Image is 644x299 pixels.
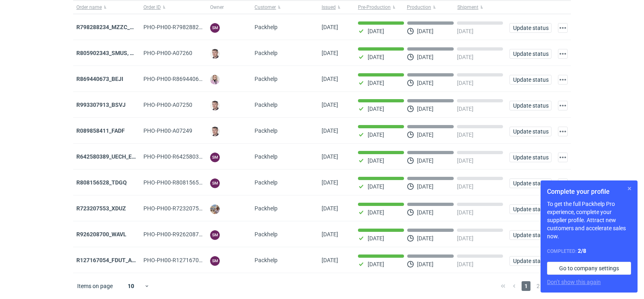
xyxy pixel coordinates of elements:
img: Maciej Sikora [210,49,220,59]
span: Packhelp [255,231,278,238]
p: [DATE] [417,183,434,190]
p: [DATE] [417,261,434,267]
p: [DATE] [457,157,474,164]
span: Update status [513,258,548,264]
span: PHO-PH00-R869440673_BEJI [143,76,219,82]
button: Actions [558,23,568,33]
span: PHO-PH00-R723207553_XDUZ [143,205,222,212]
span: 2 [534,281,543,291]
a: R798288234_MZZC_YZOD [76,24,145,30]
button: Actions [558,49,568,59]
button: Actions [558,127,568,136]
button: Update status [509,230,551,240]
span: Update status [513,232,548,238]
figcaption: SM [210,230,220,240]
button: Actions [558,75,568,85]
a: R127167054_FDUT_ACTL [76,257,142,263]
span: 22/09/2025 [322,24,338,30]
button: Don’t show this again [547,278,601,286]
span: 11/09/2025 [322,231,338,238]
p: [DATE] [457,131,474,138]
p: [DATE] [417,54,434,60]
span: PHO-PH00-R808156528_TDGQ [143,179,223,186]
span: Packhelp [255,127,278,134]
button: Update status [509,75,551,85]
span: Update status [513,51,548,57]
p: [DATE] [368,131,384,138]
button: Update status [509,127,551,136]
button: Update status [509,49,551,59]
figcaption: SM [210,256,220,266]
button: Issued [318,1,355,14]
span: Owner [210,4,224,11]
button: Customer [251,1,318,14]
span: 18/09/2025 [322,153,338,160]
p: To get the full Packhelp Pro experience, complete your supplier profile. Attract new customers an... [547,200,631,240]
span: Issued [322,4,336,11]
p: [DATE] [417,131,434,138]
span: 17/09/2025 [322,179,338,186]
p: [DATE] [368,261,384,267]
button: Update status [509,101,551,110]
button: Update status [509,256,551,266]
a: R089858411_FADF [76,127,125,134]
div: Completed: [547,247,631,255]
p: [DATE] [417,209,434,216]
strong: R869440673_BEJI [76,76,123,82]
span: Update status [513,25,548,31]
p: [DATE] [368,209,384,216]
span: Customer [255,4,276,11]
span: PHO-PH00-R642580389_UECH_ESJL [143,153,238,160]
p: [DATE] [457,54,474,60]
strong: R642580389_UECH_ESJL [76,153,142,160]
span: PHO-PH00-R926208700_WAVL [143,231,223,238]
p: [DATE] [417,235,434,242]
button: Order name [73,1,140,14]
figcaption: SM [210,178,220,188]
span: Packhelp [255,257,278,263]
p: [DATE] [368,54,384,60]
span: Packhelp [255,205,278,212]
span: 19/09/2025 [322,76,338,82]
a: R808156528_TDGQ [76,179,127,186]
p: [DATE] [368,28,384,34]
p: [DATE] [417,106,434,112]
div: 10 [118,280,144,292]
button: Order ID [140,1,207,14]
span: PHO-PH00-R127167054_FDUT_ACTL [143,257,238,263]
span: Update status [513,206,548,212]
span: Update status [513,155,548,160]
img: Maciej Sikora [210,101,220,110]
p: [DATE] [368,183,384,190]
span: Pre-Production [358,4,391,11]
span: Update status [513,129,548,134]
span: 22/09/2025 [322,50,338,56]
button: Actions [558,153,568,162]
span: PHO-PH00-A07249 [143,127,192,134]
p: [DATE] [457,183,474,190]
button: Update status [509,153,551,162]
span: Packhelp [255,179,278,186]
span: PHO-PH00-R798288234_MZZC_YZOD [143,24,239,30]
span: Packhelp [255,50,278,56]
span: Production [407,4,431,11]
span: Packhelp [255,24,278,30]
p: [DATE] [417,28,434,34]
span: Update status [513,77,548,83]
span: Order name [76,4,102,11]
span: Packhelp [255,76,278,82]
span: Items on page [77,282,113,290]
a: R805902343_SMUS, XBDT [76,50,144,56]
p: [DATE] [457,261,474,267]
p: [DATE] [417,157,434,164]
p: [DATE] [368,157,384,164]
a: R926208700_WAVL [76,231,126,238]
p: [DATE] [457,209,474,216]
figcaption: SM [210,153,220,162]
img: Michał Palasek [210,204,220,214]
a: R723207553_XDUZ [76,205,126,212]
